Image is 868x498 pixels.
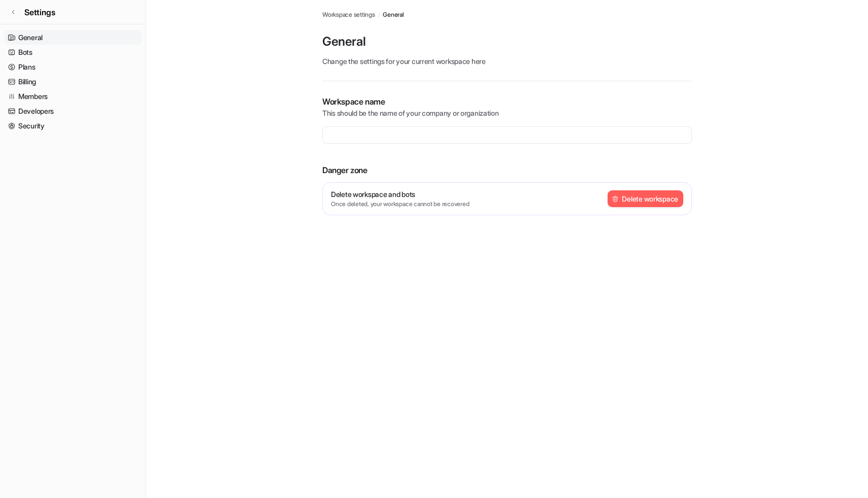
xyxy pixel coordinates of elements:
a: Members [4,89,142,104]
p: Delete workspace and bots [331,189,469,200]
a: Developers [4,104,142,118]
p: General [322,34,692,50]
a: General [4,30,142,45]
a: Billing [4,75,142,89]
p: Change the settings for your current workspace here [322,56,692,67]
a: Workspace settings [322,10,375,19]
a: Security [4,119,142,133]
p: This should be the name of your company or organization [322,108,692,118]
span: Settings [24,6,55,18]
p: Once deleted, your workspace cannot be recovered [331,200,469,209]
p: Danger zone [322,164,692,176]
a: Plans [4,60,142,74]
p: Workspace name [322,95,692,108]
span: / [378,10,380,19]
a: General [383,10,404,19]
a: Bots [4,45,142,59]
button: Delete workspace [608,190,683,207]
